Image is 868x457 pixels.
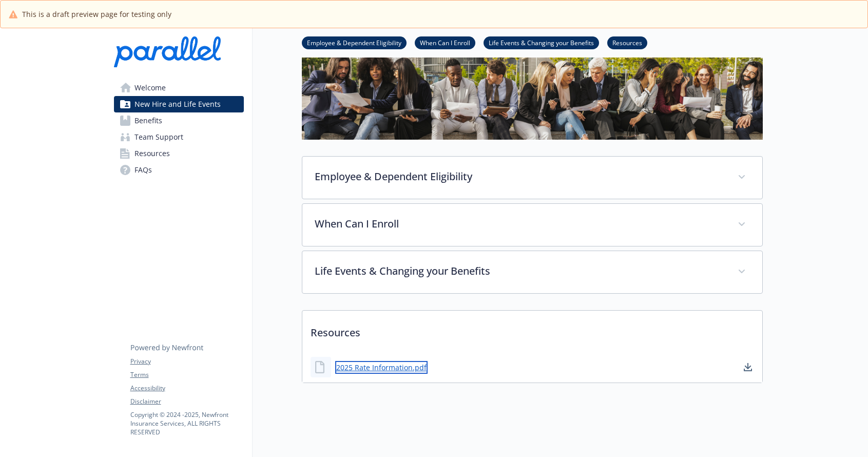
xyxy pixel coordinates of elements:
a: 2025 Rate Information.pdf [335,361,428,374]
p: Employee & Dependent Eligibility [315,169,725,184]
img: new hire page banner [302,44,763,140]
span: New Hire and Life Events [134,96,221,112]
span: Resources [134,145,170,162]
div: When Can I Enroll [302,204,762,246]
a: Resources [114,145,244,162]
a: Privacy [130,357,243,366]
span: This is a draft preview page for testing only [22,9,171,20]
div: Life Events & Changing your Benefits [302,251,762,293]
a: Employee & Dependent Eligibility [302,37,407,47]
p: Copyright © 2024 - 2025 , Newfront Insurance Services, ALL RIGHTS RESERVED [130,410,243,436]
a: Welcome [114,80,244,96]
div: Employee & Dependent Eligibility [302,157,762,199]
a: Accessibility [130,384,243,393]
a: Disclaimer [130,397,243,406]
p: When Can I Enroll [315,216,725,232]
span: Team Support [134,129,183,145]
a: Team Support [114,129,244,145]
a: Benefits [114,112,244,129]
a: Resources [607,37,647,47]
a: Terms [130,370,243,379]
span: Benefits [134,112,162,129]
a: FAQs [114,162,244,178]
a: download document [742,361,754,373]
p: Resources [302,311,762,349]
a: Life Events & Changing your Benefits [484,37,599,47]
span: Welcome [134,80,166,96]
p: Life Events & Changing your Benefits [315,263,725,279]
a: New Hire and Life Events [114,96,244,112]
span: FAQs [134,162,152,178]
a: When Can I Enroll [415,37,475,47]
